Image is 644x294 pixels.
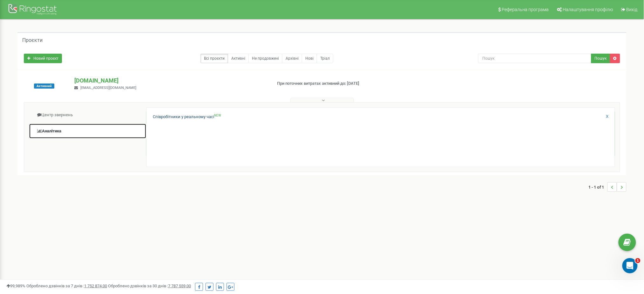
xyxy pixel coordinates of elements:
span: Вихід [627,7,638,12]
a: Тріал [317,54,333,63]
a: Новий проєкт [24,54,62,63]
span: Налаштування профілю [563,7,613,12]
p: [DOMAIN_NAME] [74,77,267,85]
span: 1 - 1 of 1 [589,182,607,192]
u: 7 787 559,00 [168,284,191,288]
span: Активний [34,84,54,89]
a: Активні [228,54,249,63]
span: [EMAIL_ADDRESS][DOMAIN_NAME] [80,86,136,90]
span: Реферальна програма [502,7,549,12]
span: Оброблено дзвінків за 7 днів : [26,284,107,288]
a: Нові [302,54,317,63]
a: X [606,114,609,120]
button: Пошук [591,54,610,63]
a: Не продовжені [248,54,282,63]
iframe: Intercom live chat [622,258,638,273]
h5: Проєкти [22,37,43,43]
input: Пошук [478,54,592,63]
span: Оброблено дзвінків за 30 днів : [108,284,191,288]
nav: ... [589,176,627,198]
a: Архівні [282,54,302,63]
span: 99,989% [6,284,25,288]
a: Центр звернень [29,107,146,123]
u: 1 752 874,00 [84,284,107,288]
a: Співробітники у реальному часіNEW [153,114,221,120]
p: При поточних витратах активний до: [DATE] [277,81,419,87]
span: 1 [635,258,641,263]
sup: NEW [214,114,221,117]
a: Всі проєкти [200,54,228,63]
a: Аналiтика [29,124,146,139]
